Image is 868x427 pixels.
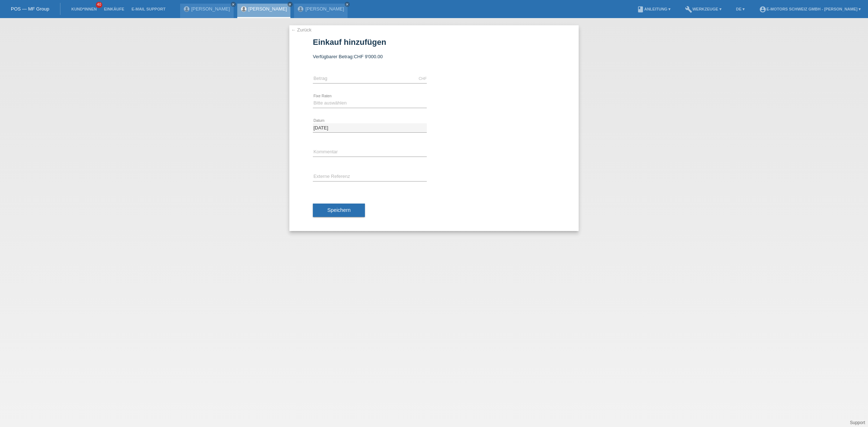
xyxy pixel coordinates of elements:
a: E-Mail Support [128,7,169,11]
a: Support [850,420,865,425]
a: [PERSON_NAME] [191,6,230,12]
span: CHF 9'000.00 [354,54,383,59]
button: Speichern [313,204,365,217]
a: Kund*innen [68,7,100,11]
a: close [231,2,236,7]
a: ← Zurück [291,27,311,33]
a: Einkäufe [100,7,128,11]
i: close [345,3,349,6]
a: buildWerkzeuge ▾ [681,7,725,11]
span: Speichern [327,207,350,213]
a: close [345,2,350,7]
a: bookAnleitung ▾ [633,7,674,11]
span: 40 [96,2,102,8]
h1: Einkauf hinzufügen [313,38,555,47]
i: account_circle [759,6,766,13]
a: [PERSON_NAME] [248,6,287,12]
a: close [288,2,293,7]
i: build [685,6,692,13]
a: DE ▾ [732,7,748,11]
i: close [288,3,292,6]
a: [PERSON_NAME] [305,6,344,12]
div: Verfügbarer Betrag: [313,54,555,59]
i: book [637,6,644,13]
i: close [231,3,235,6]
a: POS — MF Group [11,6,49,12]
div: CHF [418,76,427,81]
a: account_circleE-Motors Schweiz GmbH - [PERSON_NAME] ▾ [756,7,864,11]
